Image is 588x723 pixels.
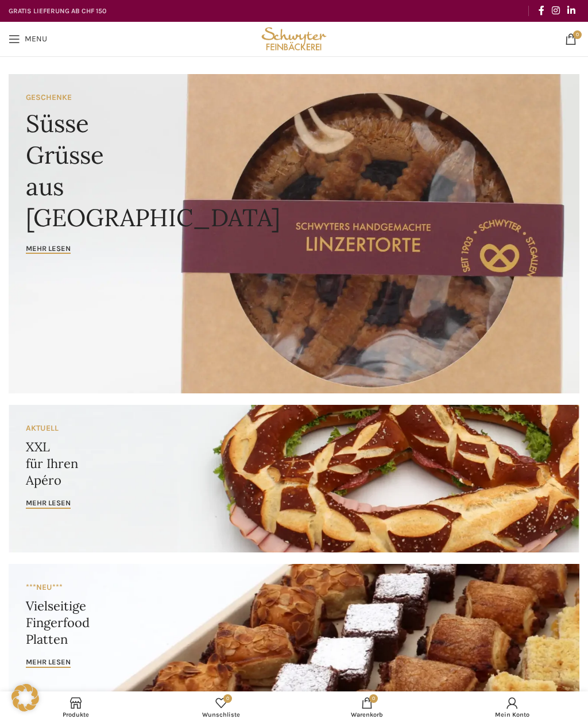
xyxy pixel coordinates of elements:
span: Produkte [9,711,143,718]
a: Produkte [3,694,149,720]
a: 0 [559,28,582,51]
a: Banner link [9,74,579,393]
a: Facebook social link [535,2,548,20]
span: Menu [25,35,47,43]
div: Meine Wunschliste [149,694,295,720]
span: Mein Konto [446,711,580,718]
a: Mein Konto [440,694,586,720]
a: 0 Warenkorb [294,694,440,720]
span: Warenkorb [300,711,434,718]
span: 0 [223,694,232,703]
a: Site logo [259,33,330,43]
span: 0 [369,694,378,703]
span: 0 [573,30,582,39]
a: Banner link [9,405,579,552]
strong: GRATIS LIEFERUNG AB CHF 150 [9,7,106,15]
a: Instagram social link [548,2,563,20]
div: My cart [294,694,440,720]
span: Wunschliste [154,711,289,718]
a: Open mobile menu [3,28,53,51]
img: Bäckerei Schwyter [259,22,330,56]
a: Linkedin social link [564,2,579,20]
a: 0 Wunschliste [149,694,295,720]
